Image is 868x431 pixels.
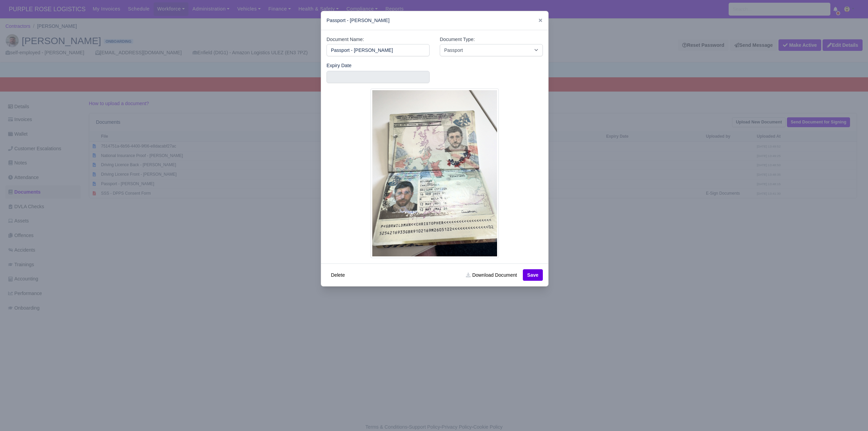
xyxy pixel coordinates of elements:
[327,36,364,43] label: Document Name:
[523,269,543,281] button: Save
[321,11,548,30] div: Passport - [PERSON_NAME]
[440,36,475,43] label: Document Type:
[834,398,868,431] iframe: Chat Widget
[327,269,349,281] button: Delete
[327,62,352,70] label: Expiry Date
[461,269,521,281] a: Download Document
